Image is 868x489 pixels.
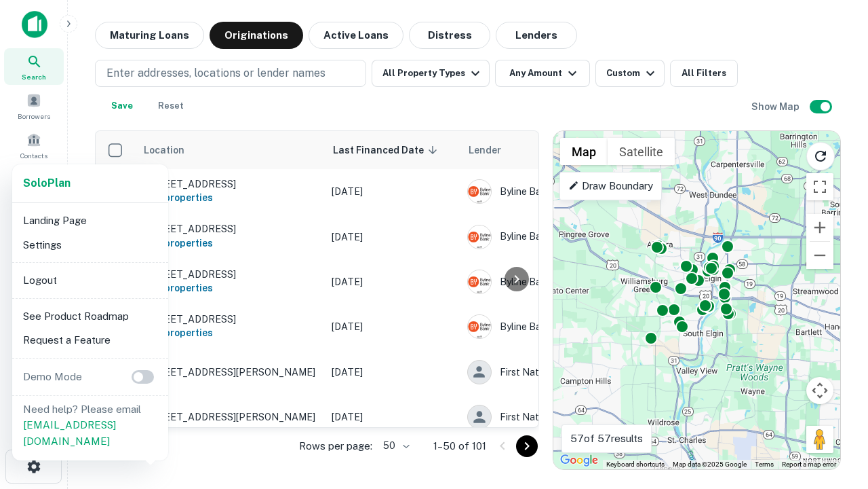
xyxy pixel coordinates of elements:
p: Demo Mode [18,369,87,385]
iframe: Chat Widget [800,380,868,446]
li: See Product Roadmap [18,304,163,329]
li: Landing Page [18,209,163,233]
li: Settings [18,233,163,257]
a: SoloPlan [23,175,71,192]
p: Need help? Please email [23,401,157,450]
li: Logout [18,268,163,293]
a: [EMAIL_ADDRESS][DOMAIN_NAME] [23,419,116,447]
strong: Solo Plan [23,177,71,189]
li: Request a Feature [18,328,163,352]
